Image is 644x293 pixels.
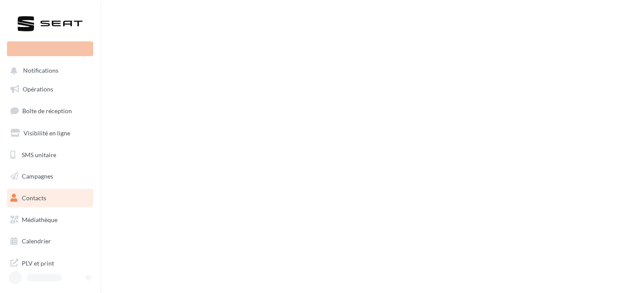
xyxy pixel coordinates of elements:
a: Opérations [5,80,95,98]
div: Nouvelle campagne [7,41,93,56]
a: SMS unitaire [5,146,95,164]
span: Visibilité en ligne [24,129,70,137]
span: Contacts [22,194,46,202]
a: Campagnes [5,167,95,185]
a: Contacts [5,189,95,207]
span: Notifications [23,67,58,74]
a: Calendrier [5,232,95,250]
a: Médiathèque [5,211,95,229]
a: Boîte de réception [5,101,95,120]
span: Calendrier [22,237,51,245]
span: Médiathèque [22,216,58,223]
span: Campagnes [22,172,53,180]
a: Visibilité en ligne [5,124,95,142]
span: SMS unitaire [22,151,56,158]
span: Boîte de réception [22,107,72,115]
span: Opérations [23,85,53,93]
a: PLV et print personnalisable [5,254,95,280]
span: PLV et print personnalisable [22,257,90,276]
